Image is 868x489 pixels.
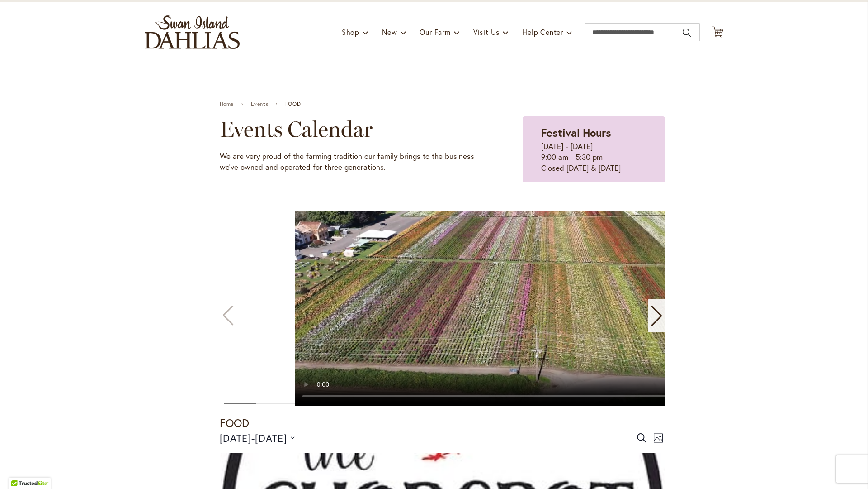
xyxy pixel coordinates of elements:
[473,27,500,37] span: Visit Us
[285,101,301,107] span: FOOD
[220,151,478,173] p: We are very proud of the farming tradition our family brings to the business we've owned and oper...
[220,101,234,107] a: Home
[220,415,665,431] h1: FOOD
[342,27,359,37] span: Shop
[255,431,287,445] span: [DATE]
[420,27,450,37] span: Our Farm
[251,101,269,107] a: Events
[382,27,397,37] span: New
[541,141,646,173] p: [DATE] - [DATE] 9:00 am - 5:30 pm Closed [DATE] & [DATE]
[220,431,295,446] button: Click to toggle datepicker
[220,431,252,445] span: [DATE]
[145,15,240,49] a: store logo
[522,27,563,37] span: Help Center
[541,125,611,140] strong: Festival Hours
[220,116,478,142] h2: Events Calendar
[251,431,255,446] span: -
